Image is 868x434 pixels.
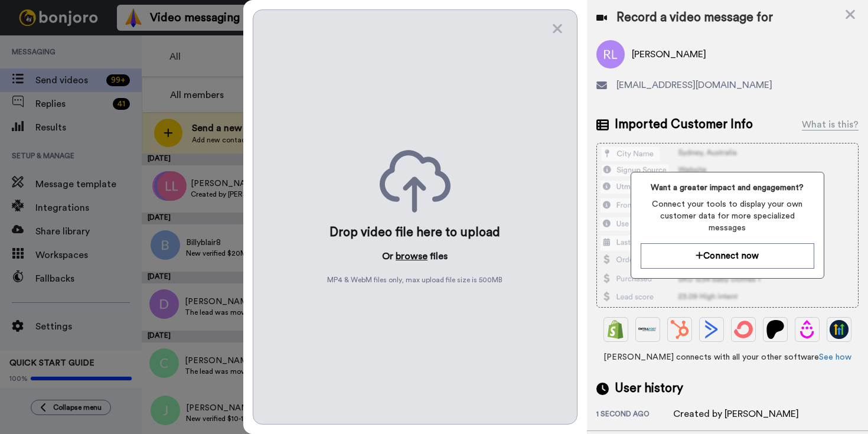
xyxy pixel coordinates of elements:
img: Drip [798,320,817,339]
img: Ontraport [638,320,657,339]
div: Created by [PERSON_NAME] [673,407,799,421]
div: What is this? [802,118,859,132]
span: User history [615,380,683,397]
span: Connect your tools to display your own customer data for more specialized messages [641,198,814,234]
span: Imported Customer Info [615,116,753,133]
button: browse [396,249,428,263]
p: Or files [382,249,448,263]
span: [PERSON_NAME] connects with all your other software [596,351,859,363]
a: See how [819,353,851,361]
span: MP4 & WebM files only, max upload file size is 500 MB [327,275,502,285]
img: ConvertKit [734,320,753,339]
img: Hubspot [670,320,689,339]
img: ActiveCampaign [702,320,721,339]
img: GoHighLevel [830,320,849,339]
span: Want a greater impact and engagement? [641,182,814,194]
div: Drop video file here to upload [329,224,500,241]
button: Connect now [641,243,814,269]
div: 1 second ago [596,409,673,421]
img: Shopify [606,320,625,339]
span: [EMAIL_ADDRESS][DOMAIN_NAME] [616,78,772,92]
img: Patreon [766,320,785,339]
